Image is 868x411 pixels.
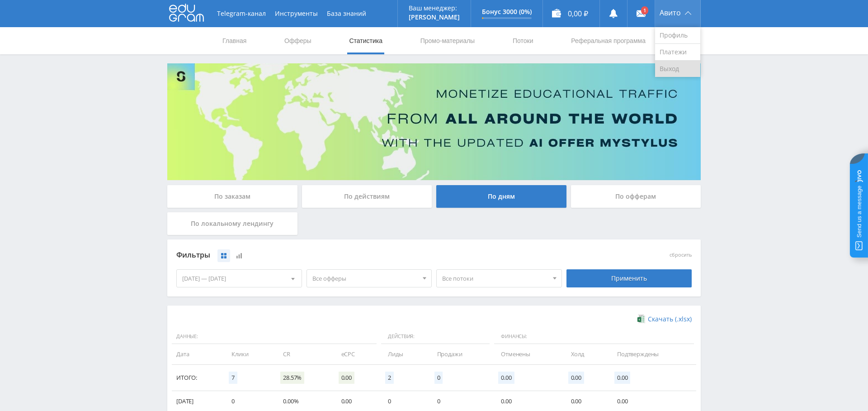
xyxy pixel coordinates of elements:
[637,314,645,323] img: xlsx
[637,315,692,324] a: Скачать (.xlsx)
[655,61,700,77] a: Выход
[614,372,630,384] span: 0.00
[176,249,562,262] div: Фильтры
[229,372,237,384] span: 7
[436,185,566,208] div: По дням
[222,344,274,364] td: Клики
[512,27,534,54] a: Потоки
[660,9,681,16] span: Авито
[222,27,247,54] a: Главная
[562,344,608,364] td: Холд
[409,5,460,12] p: Ваш менеджер:
[385,372,394,384] span: 2
[648,315,692,323] span: Скачать (.xlsx)
[566,269,692,287] div: Применить
[670,252,692,258] button: сбросить
[283,27,312,54] a: Офферы
[442,270,548,287] span: Все потоки
[482,8,532,15] p: Бонус 3000 (0%)
[339,372,354,384] span: 0.00
[167,63,701,180] img: Banner
[348,27,383,54] a: Статистика
[280,372,304,384] span: 28.57%
[420,27,476,54] a: Промо-материалы
[655,27,700,44] a: Профиль
[381,329,490,344] span: Действия:
[332,344,379,364] td: eCPC
[571,185,701,208] div: По офферам
[434,372,443,384] span: 0
[492,344,562,364] td: Отменены
[428,344,492,364] td: Продажи
[172,329,377,344] span: Данные:
[570,27,646,54] a: Реферальная программа
[172,365,222,391] td: Итого:
[494,329,694,344] span: Финансы:
[409,14,460,21] p: [PERSON_NAME]
[498,372,514,384] span: 0.00
[608,344,696,364] td: Подтверждены
[177,270,302,287] div: [DATE] — [DATE]
[379,344,428,364] td: Лиды
[167,185,297,208] div: По заказам
[568,372,584,384] span: 0.00
[274,344,332,364] td: CR
[312,270,418,287] span: Все офферы
[655,44,700,61] a: Платежи
[167,212,297,235] div: По локальному лендингу
[302,185,432,208] div: По действиям
[172,344,222,364] td: Дата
